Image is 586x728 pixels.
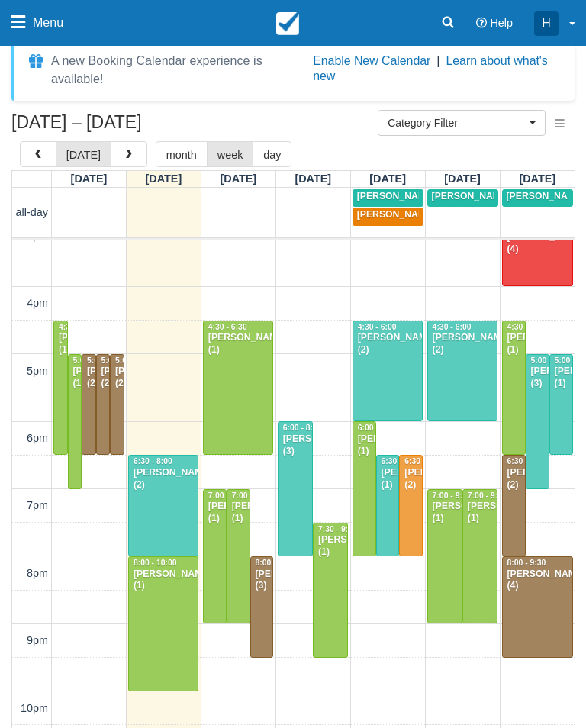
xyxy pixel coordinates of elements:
[276,12,299,35] img: checkfront-main-nav-mini-logo.png
[115,356,154,365] span: 5:00 - 6:30
[358,323,397,331] span: 4:30 - 6:00
[404,457,443,465] span: 6:30 - 8:00
[357,332,419,356] div: [PERSON_NAME] (2)
[318,525,357,533] span: 7:30 - 9:30
[358,424,397,432] span: 6:00 - 8:00
[256,559,295,567] span: 8:00 - 9:30
[295,172,331,185] span: [DATE]
[381,467,395,491] div: [PERSON_NAME] (1)
[21,702,48,714] span: 10pm
[146,172,182,185] span: [DATE]
[87,356,126,365] span: 5:00 - 6:30
[27,634,48,646] span: 9pm
[502,321,526,456] a: 4:30 - 6:30[PERSON_NAME] (1)
[404,467,418,491] div: [PERSON_NAME] (2)
[313,523,348,658] a: 7:30 - 9:30[PERSON_NAME] (1)
[357,209,449,220] span: [PERSON_NAME] (1)
[203,489,227,624] a: 7:00 - 9:00[PERSON_NAME] (1)
[502,556,573,658] a: 8:00 - 9:30[PERSON_NAME] (4)
[549,354,573,456] a: 5:00 - 6:30[PERSON_NAME] (1)
[526,354,549,489] a: 5:00 - 7:00[PERSON_NAME] (3)
[433,491,472,500] span: 7:00 - 9:00
[507,457,546,465] span: 6:30 - 8:00
[476,18,487,28] i: Help
[253,141,291,167] button: day
[317,534,343,559] div: [PERSON_NAME] (1)
[255,569,269,593] div: [PERSON_NAME] (3)
[232,491,271,500] span: 7:00 - 9:00
[203,321,274,456] a: 4:30 - 6:30[PERSON_NAME] (1)
[378,110,546,136] button: Category Filter
[51,52,307,89] div: A new Booking Calendar experience is available!
[507,559,546,567] span: 8:00 - 9:30
[27,499,48,511] span: 7pm
[231,501,246,525] div: [PERSON_NAME] (1)
[353,189,423,208] a: [PERSON_NAME] (1)
[444,172,481,185] span: [DATE]
[353,208,423,226] a: [PERSON_NAME] (1)
[534,11,559,36] div: H
[250,556,274,658] a: 8:00 - 9:30[PERSON_NAME] (3)
[502,219,573,286] a: [PERSON_NAME] (4)
[58,332,63,356] div: [PERSON_NAME] (1)
[128,455,199,556] a: 6:30 - 8:00[PERSON_NAME] (2)
[56,141,111,167] button: [DATE]
[432,332,494,356] div: [PERSON_NAME] (2)
[399,455,423,556] a: 6:30 - 8:00[PERSON_NAME] (2)
[376,455,400,556] a: 6:30 - 8:00[PERSON_NAME] (1)
[86,366,92,390] div: [PERSON_NAME] (2)
[507,323,546,331] span: 4:30 - 6:30
[227,489,250,624] a: 7:00 - 9:00[PERSON_NAME] (1)
[59,323,98,331] span: 4:30 - 6:30
[101,356,140,365] span: 5:00 - 6:30
[313,54,548,82] a: Learn about what's new
[313,53,430,69] button: Enable New Calendar
[490,17,513,29] span: Help
[554,366,568,390] div: [PERSON_NAME] (1)
[27,297,48,309] span: 4pm
[432,501,458,525] div: [PERSON_NAME] (1)
[133,569,195,593] div: [PERSON_NAME] (1)
[208,501,222,525] div: [PERSON_NAME] (1)
[462,489,497,624] a: 7:00 - 9:00[PERSON_NAME] (1)
[468,491,507,500] span: 7:00 - 9:00
[432,191,524,201] span: [PERSON_NAME] (2)
[502,189,573,208] a: [PERSON_NAME] (2)
[27,365,48,377] span: 5pm
[134,559,177,567] span: 8:00 - 10:00
[382,457,420,465] span: 6:30 - 8:00
[68,354,82,489] a: 5:00 - 7:00[PERSON_NAME] (1)
[507,569,568,593] div: [PERSON_NAME] (4)
[27,230,48,242] span: 3pm
[353,321,423,422] a: 4:30 - 6:00[PERSON_NAME] (2)
[71,172,108,185] span: [DATE]
[427,489,462,624] a: 7:00 - 9:00[PERSON_NAME] (1)
[427,189,498,208] a: [PERSON_NAME] (2)
[134,457,172,465] span: 6:30 - 8:00
[27,567,48,579] span: 8pm
[208,332,269,356] div: [PERSON_NAME] (1)
[467,501,493,525] div: [PERSON_NAME] (1)
[101,366,106,390] div: [PERSON_NAME] (2)
[220,172,256,185] span: [DATE]
[353,421,376,556] a: 6:00 - 8:00[PERSON_NAME] (1)
[507,332,521,356] div: [PERSON_NAME] (1)
[531,356,570,365] span: 5:00 - 7:00
[208,323,247,331] span: 4:30 - 6:30
[156,141,208,167] button: month
[133,467,195,491] div: [PERSON_NAME] (2)
[72,366,78,390] div: [PERSON_NAME] (1)
[357,433,372,458] div: [PERSON_NAME] (1)
[282,433,308,458] div: [PERSON_NAME] (3)
[11,113,204,141] h2: [DATE] – [DATE]
[433,323,472,331] span: 4:30 - 6:00
[507,467,521,491] div: [PERSON_NAME] (2)
[507,231,568,256] div: [PERSON_NAME] (4)
[427,321,498,422] a: 4:30 - 6:00[PERSON_NAME] (2)
[53,321,68,456] a: 4:30 - 6:30[PERSON_NAME] (1)
[82,354,96,456] a: 5:00 - 6:30[PERSON_NAME] (2)
[208,491,247,500] span: 7:00 - 9:00
[283,424,322,432] span: 6:00 - 8:00
[114,366,120,390] div: [PERSON_NAME] (2)
[388,115,526,130] span: Category Filter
